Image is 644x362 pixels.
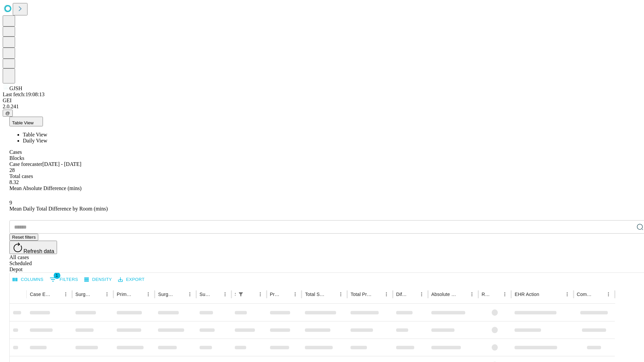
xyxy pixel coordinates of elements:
div: Total Predicted Duration [351,292,372,297]
button: Sort [246,290,256,299]
button: Sort [594,290,604,299]
span: Last fetch: 19:08:13 [3,92,45,97]
button: Show filters [48,274,80,285]
button: Menu [290,290,300,299]
button: Sort [327,290,336,299]
div: 1 active filter [236,290,246,299]
span: Total cases [9,173,33,179]
div: Absolute Difference [431,292,457,297]
span: Mean Daily Total Difference by Room (mins) [9,206,108,212]
span: 28 [9,167,15,173]
button: Sort [372,290,382,299]
span: GJSH [9,85,22,91]
button: Menu [144,290,153,299]
button: Menu [500,290,509,299]
span: Mean Absolute Difference (mins) [9,185,82,191]
button: Refresh data [9,241,57,254]
button: @ [3,110,13,117]
button: Sort [540,290,549,299]
button: Menu [336,290,345,299]
button: Sort [211,290,220,299]
button: Menu [220,290,230,299]
button: Sort [491,290,500,299]
button: Sort [52,290,61,299]
span: @ [5,111,10,116]
div: Surgeon Name [75,292,92,297]
span: 9 [9,200,12,205]
button: Menu [102,290,112,299]
button: Density [83,275,114,285]
span: Daily View [23,138,47,143]
div: Surgery Date [200,292,210,297]
span: Table View [23,132,47,137]
div: Total Scheduled Duration [305,292,326,297]
button: Menu [382,290,391,299]
button: Export [116,275,146,285]
div: Surgery Name [158,292,175,297]
span: Reset filters [12,235,36,240]
button: Menu [467,290,477,299]
div: Comments [577,292,594,297]
span: 1 [54,272,60,279]
span: Case forecaster [9,161,42,167]
button: Sort [134,290,144,299]
span: [DATE] - [DATE] [42,161,81,167]
div: Resolved in EHR [482,292,490,297]
div: Scheduled In Room Duration [235,292,235,297]
div: Predicted In Room Duration [270,292,281,297]
button: Menu [417,290,426,299]
button: Menu [185,290,195,299]
button: Menu [604,290,613,299]
button: Sort [281,290,290,299]
button: Select columns [11,275,45,285]
button: Menu [256,290,265,299]
div: 2.0.241 [3,104,641,110]
span: 8.32 [9,179,19,185]
button: Sort [93,290,102,299]
button: Menu [61,290,70,299]
div: Difference [396,292,407,297]
button: Sort [408,290,417,299]
div: Primary Service [117,292,133,297]
div: Case Epic Id [30,292,51,297]
button: Show filters [236,290,246,299]
button: Sort [458,290,467,299]
button: Reset filters [9,234,38,241]
button: Table View [9,117,43,126]
div: GEI [3,98,641,104]
button: Menu [562,290,572,299]
div: EHR Action [515,292,539,297]
button: Sort [176,290,185,299]
span: Table View [12,120,34,125]
span: Refresh data [23,248,54,254]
